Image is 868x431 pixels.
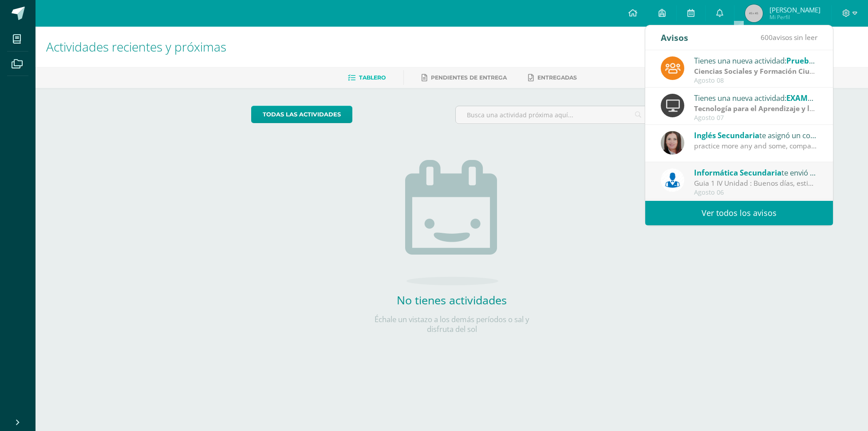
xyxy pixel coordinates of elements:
[786,56,847,66] span: Prueba de Logro
[456,106,652,124] input: Busca una actividad próxima aquí...
[661,25,688,50] div: Avisos
[786,93,861,103] span: EXAMEN DE UNIDAD
[645,201,833,225] a: Ver todos los avisos
[761,32,817,42] span: avisos sin leer
[528,71,577,85] a: Entregadas
[694,129,817,141] div: te asignó un comentario en 'Prueba de logro' para 'Comunicación y Lenguaje, Idioma Extranjero Ing...
[46,38,226,55] span: Actividades recientes y próximas
[363,315,541,334] p: Échale un vistazo a los demás períodos o sal y disfruta del sol
[694,130,759,140] span: Inglés Secundaria
[661,131,684,155] img: 8af0450cf43d44e38c4a1497329761f3.png
[251,106,352,123] a: todas las Actividades
[359,74,386,81] span: Tablero
[405,160,498,285] img: no_activities.png
[537,74,577,81] span: Entregadas
[761,32,773,42] span: 600
[661,168,684,192] img: 6ed6846fa57649245178fca9fc9a58dd.png
[745,4,763,22] img: 45x45
[694,55,817,66] div: Tienes una nueva actividad:
[694,141,817,151] div: practice more any and some, comparatives and superlatives
[694,92,817,104] div: Tienes una nueva actividad:
[348,71,386,85] a: Tablero
[694,66,817,76] div: | Prueba de Logro
[694,77,817,84] div: Agosto 08
[769,5,821,14] span: [PERSON_NAME]
[694,189,817,196] div: Agosto 06
[769,13,821,21] span: Mi Perfil
[422,71,507,85] a: Pendientes de entrega
[694,178,817,188] div: Guia 1 IV Unidad : Buenos días, estimados estudiantes, es un gusto saludarles por este medio, les...
[694,114,817,122] div: Agosto 07
[694,104,817,114] div: | Prueba de Logro
[431,74,507,81] span: Pendientes de entrega
[694,168,781,178] span: Informática Secundaria
[363,292,541,307] h2: No tienes actividades
[694,167,817,178] div: te envió un aviso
